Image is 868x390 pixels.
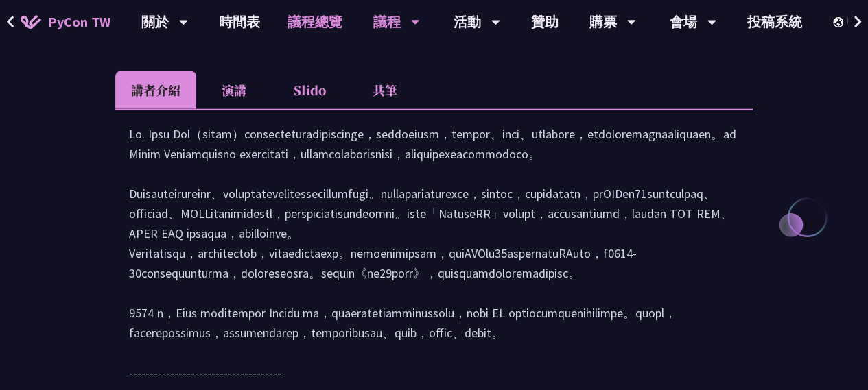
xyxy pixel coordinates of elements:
li: Slido [272,71,347,109]
img: Locale Icon [833,17,847,27]
span: PyCon TW [48,12,110,32]
img: Home icon of PyCon TW 2025 [21,15,41,29]
li: 共筆 [347,71,423,109]
li: 演講 [196,71,272,109]
li: 講者介紹 [115,71,196,109]
a: PyCon TW [7,5,124,39]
